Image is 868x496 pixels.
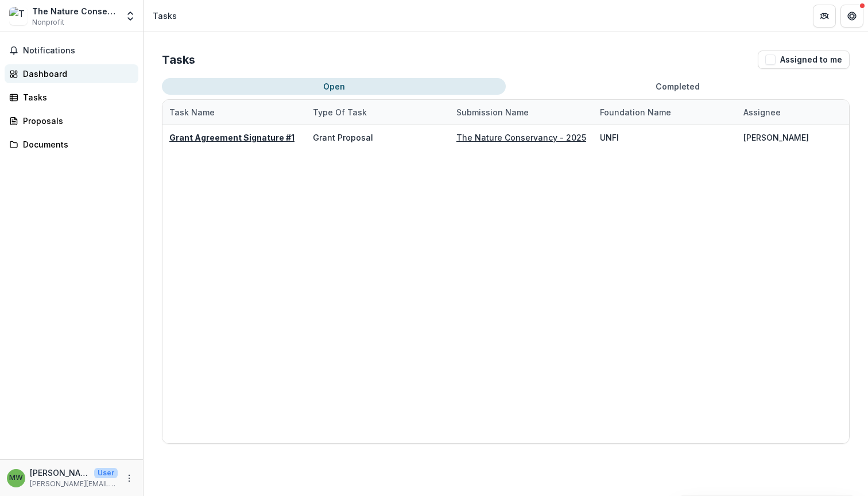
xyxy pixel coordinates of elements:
[306,100,449,125] div: Type of Task
[449,100,593,125] div: Submission Name
[162,78,506,95] button: Open
[593,106,678,118] div: Foundation Name
[5,135,138,154] a: Documents
[23,91,129,103] div: Tasks
[9,474,23,482] div: Michael Wironen
[162,100,306,125] div: Task Name
[23,46,134,56] span: Notifications
[23,115,129,127] div: Proposals
[94,468,118,478] p: User
[313,131,373,144] div: Grant Proposal
[148,7,181,24] nav: breadcrumb
[593,100,737,125] div: Foundation Name
[32,17,64,28] span: Nonprofit
[30,467,90,479] p: [PERSON_NAME]
[32,5,118,17] div: The Nature Conservancy
[122,471,136,485] button: More
[9,7,28,25] img: The Nature Conservancy
[306,106,374,118] div: Type of Task
[5,88,138,107] a: Tasks
[122,5,138,28] button: Open entity switcher
[30,479,118,489] p: [PERSON_NAME][EMAIL_ADDRESS][PERSON_NAME][DOMAIN_NAME]
[449,106,536,118] div: Submission Name
[506,78,850,95] button: Completed
[600,131,619,144] div: UNFI
[758,51,850,69] button: Assigned to me
[162,53,195,67] h2: Tasks
[5,64,138,83] a: Dashboard
[456,133,701,142] a: The Nature Conservancy - 2025 - Invitation Only Application
[743,131,809,144] div: [PERSON_NAME]
[737,106,788,118] div: Assignee
[23,138,129,150] div: Documents
[5,41,138,60] button: Notifications
[169,133,294,142] a: Grant Agreement Signature #1
[162,106,222,118] div: Task Name
[153,10,177,22] div: Tasks
[23,68,129,80] div: Dashboard
[813,5,836,28] button: Partners
[5,111,138,130] a: Proposals
[840,5,863,28] button: Get Help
